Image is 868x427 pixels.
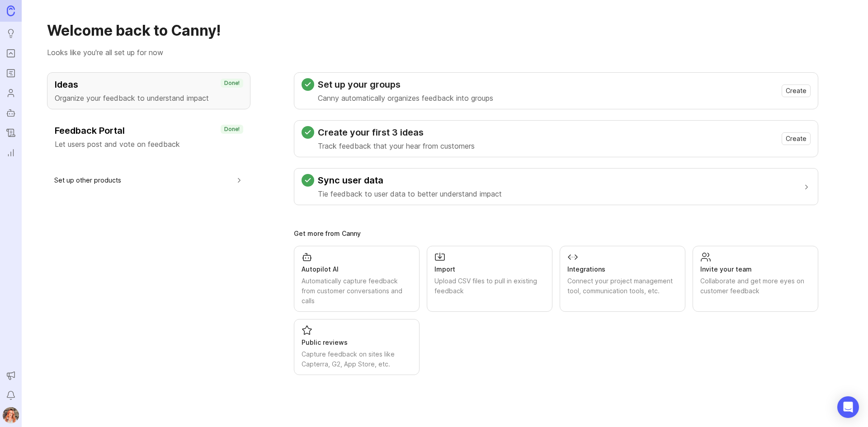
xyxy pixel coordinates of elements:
a: Ideas [3,25,19,42]
div: Import [434,264,545,274]
button: Set up other products [54,170,243,190]
span: Create [786,86,807,95]
h3: Ideas [55,78,243,91]
a: IntegrationsConnect your project management tool, communication tools, etc. [560,246,685,312]
a: Reporting [3,145,19,161]
h3: Feedback Portal [55,124,243,137]
button: Create [782,132,811,145]
div: Get more from Canny [294,230,818,237]
p: Let users post and vote on feedback [55,139,243,150]
div: Invite your team [700,264,811,274]
div: Connect your project management tool, communication tools, etc. [567,276,678,296]
div: Upload CSV files to pull in existing feedback [434,276,545,296]
p: Track feedback that your hear from customers [318,141,475,151]
button: IdeasOrganize your feedback to understand impactDone! [47,72,250,109]
button: Feedback PortalLet users post and vote on feedbackDone! [47,118,250,155]
button: Announcements [3,367,19,384]
a: Autopilot [3,105,19,121]
h3: Sync user data [318,174,502,187]
button: Notifications [3,387,19,404]
div: Collaborate and get more eyes on customer feedback [700,276,811,296]
button: Bronwen W [3,407,19,423]
p: Done! [224,126,240,133]
div: Integrations [567,264,678,274]
button: Create [782,84,811,97]
div: Automatically capture feedback from customer conversations and calls [302,276,412,306]
div: Autopilot AI [302,264,412,274]
a: Public reviewsCapture feedback on sites like Capterra, G2, App Store, etc. [294,319,420,375]
div: Capture feedback on sites like Capterra, G2, App Store, etc. [302,349,412,369]
a: Roadmaps [3,65,19,81]
button: Sync user dataTie feedback to user data to better understand impact [302,169,811,205]
a: Autopilot AIAutomatically capture feedback from customer conversations and calls [294,246,420,312]
p: Tie feedback to user data to better understand impact [318,188,502,199]
div: Open Intercom Messenger [837,396,859,418]
h3: Create your first 3 ideas [318,126,475,139]
div: Public reviews [302,338,412,347]
a: Portal [3,45,19,61]
p: Canny automatically organizes feedback into groups [318,93,493,103]
span: Create [786,134,807,143]
h1: Welcome back to Canny! [47,22,843,40]
a: Invite your teamCollaborate and get more eyes on customer feedback [693,246,818,312]
a: ImportUpload CSV files to pull in existing feedback [427,246,552,312]
img: Canny Home [7,5,15,16]
p: Organize your feedback to understand impact [55,93,243,103]
a: Users [3,85,19,101]
h3: Set up your groups [318,78,493,91]
p: Looks like you're all set up for now [47,47,843,58]
p: Done! [224,80,240,87]
a: Changelog [3,125,19,141]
